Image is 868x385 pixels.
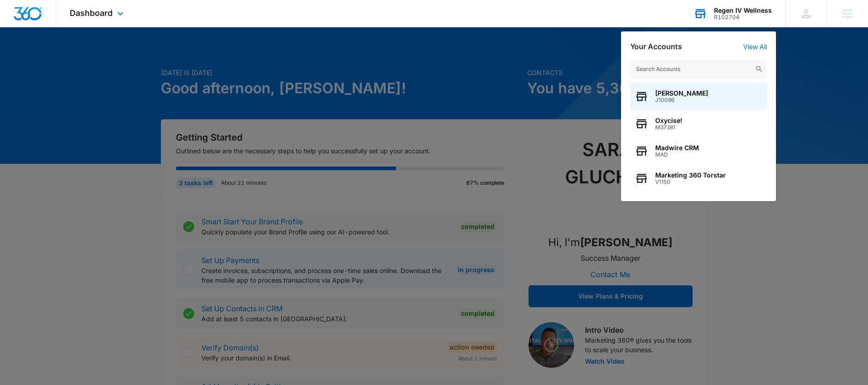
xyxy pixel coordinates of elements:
span: J10096 [655,97,708,103]
button: Madwire CRMMAD [630,137,767,165]
a: View All [743,43,767,51]
div: account id [714,14,772,20]
span: [PERSON_NAME] [655,90,708,97]
button: [PERSON_NAME]J10096 [630,83,767,110]
span: V1150 [655,179,726,185]
span: Madwire CRM [655,144,699,152]
span: M37381 [655,124,683,131]
span: Marketing 360 Torstar [655,172,726,179]
span: Oxycise! [655,117,683,124]
div: account name [714,7,772,14]
button: Marketing 360 TorstarV1150 [630,165,767,192]
span: Dashboard [70,8,113,18]
h2: Your Accounts [630,42,682,51]
input: Search Accounts [630,60,767,78]
span: MAD [655,152,699,158]
button: Oxycise!M37381 [630,110,767,137]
